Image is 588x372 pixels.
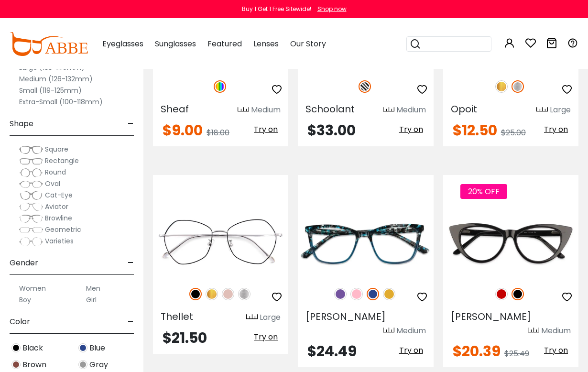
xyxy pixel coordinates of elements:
[19,73,93,85] label: Medium (126-132mm)
[222,288,234,300] img: Rosegold
[153,209,288,277] img: Black Thellet - Metal ,Adjust Nose Pads
[253,38,279,49] span: Lenses
[207,127,229,138] span: $18.00
[128,310,134,333] span: -
[78,360,87,369] img: Gray
[45,190,73,200] span: Cat-Eye
[290,38,326,49] span: Our Story
[396,344,426,357] button: Try on
[383,288,395,300] img: Yellow
[45,156,79,165] span: Rectangle
[45,225,81,234] span: Geometric
[495,288,508,300] img: Red
[495,80,508,93] img: Gold
[128,252,134,274] span: -
[242,5,311,13] div: Buy 1 Get 1 Free Sitewide!
[254,331,278,342] span: Try on
[251,104,281,116] div: Medium
[460,184,507,199] span: 20% OFF
[19,214,43,223] img: Browline.png
[238,107,249,114] img: size ruler
[10,112,33,135] span: Shape
[350,288,363,300] img: Pink
[251,331,281,343] button: Try on
[550,104,571,116] div: Large
[163,328,207,348] span: $21.50
[45,213,72,223] span: Browline
[536,107,548,114] img: size ruler
[19,179,43,189] img: Oval.png
[251,123,281,136] button: Try on
[128,112,134,135] span: -
[367,288,379,300] img: Blue
[86,294,97,306] label: Girl
[451,310,531,323] span: [PERSON_NAME]
[11,343,21,352] img: Black
[45,236,74,246] span: Varieties
[383,327,394,334] img: size ruler
[19,156,43,166] img: Rectangle.png
[260,312,281,323] div: Large
[451,102,477,116] span: Opoit
[443,209,578,277] a: Black Nora - Acetate ,Universal Bridge Fit
[512,80,524,93] img: Silver
[19,283,46,294] label: Women
[19,237,43,247] img: Varieties.png
[317,5,347,13] div: Shop now
[19,96,103,108] label: Extra-Small (100-118mm)
[45,179,60,188] span: Oval
[396,325,426,337] div: Medium
[155,38,196,49] span: Sunglasses
[10,310,30,333] span: Color
[359,80,371,93] img: Pattern
[22,359,46,371] span: Brown
[10,32,88,56] img: abbeglasses.com
[305,310,386,323] span: [PERSON_NAME]
[11,360,21,369] img: Brown
[541,344,571,357] button: Try on
[19,294,31,306] label: Boy
[19,191,43,200] img: Cat-Eye.png
[19,202,43,212] img: Aviator.png
[544,124,568,135] span: Try on
[399,345,423,356] span: Try on
[246,314,258,321] img: size ruler
[238,288,250,300] img: Silver
[298,209,433,277] img: Blue Masser - Acetate ,Universal Bridge Fit
[541,325,571,337] div: Medium
[453,341,501,361] span: $20.39
[528,327,539,334] img: size ruler
[207,38,242,49] span: Featured
[189,288,202,300] img: Black
[334,288,347,300] img: Purple
[383,107,394,114] img: size ruler
[501,127,526,138] span: $25.00
[313,5,347,13] a: Shop now
[19,168,43,177] img: Round.png
[45,144,68,154] span: Square
[45,202,68,211] span: Aviator
[541,123,571,136] button: Try on
[453,120,497,141] span: $12.50
[544,345,568,356] span: Try on
[305,102,355,116] span: Schoolant
[206,288,218,300] img: Gold
[161,102,189,116] span: Sheaf
[214,80,226,93] img: Multicolor
[396,104,426,116] div: Medium
[89,342,105,354] span: Blue
[45,167,66,177] span: Round
[78,343,87,352] img: Blue
[22,342,43,354] span: Black
[307,120,356,141] span: $33.00
[10,252,38,274] span: Gender
[161,310,193,323] span: Thellet
[504,348,529,359] span: $25.49
[399,124,423,135] span: Try on
[307,341,357,361] span: $24.49
[89,359,108,371] span: Gray
[396,123,426,136] button: Try on
[19,225,43,235] img: Geometric.png
[102,38,143,49] span: Eyeglasses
